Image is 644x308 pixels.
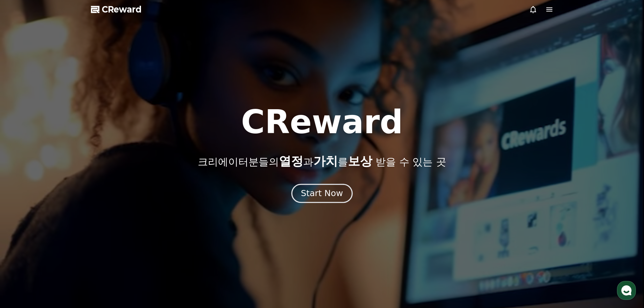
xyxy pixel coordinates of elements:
button: Start Now [291,184,353,203]
div: Start Now [301,188,343,199]
a: 설정 [87,214,130,231]
span: 대화 [62,225,70,230]
span: 가치 [313,154,338,168]
a: 대화 [45,214,87,231]
a: CReward [91,4,142,15]
p: 크리에이터분들의 과 를 받을 수 있는 곳 [198,155,446,168]
span: 홈 [21,224,25,230]
span: CReward [102,4,142,15]
span: 열정 [279,154,303,168]
a: Start Now [293,191,351,197]
span: 설정 [104,224,113,230]
h1: CReward [241,106,403,138]
a: 홈 [2,214,45,231]
span: 보상 [348,154,372,168]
